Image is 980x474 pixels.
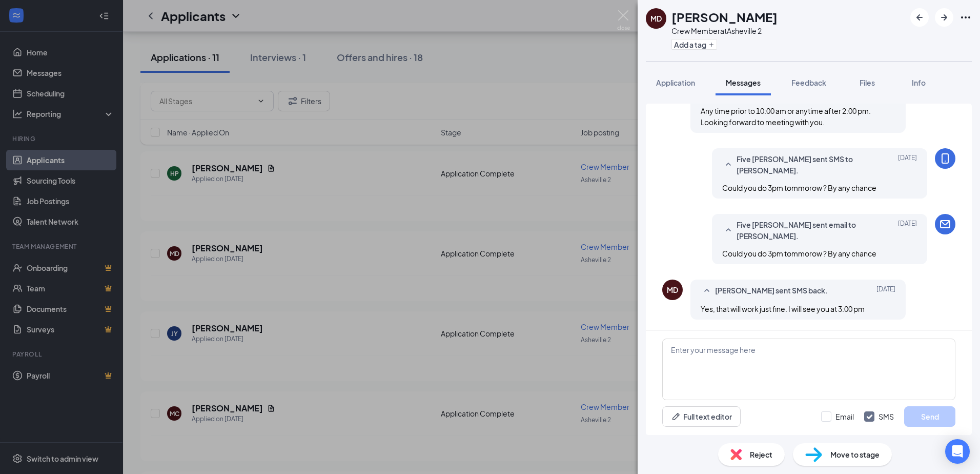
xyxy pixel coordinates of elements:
[737,219,871,242] span: Five [PERSON_NAME] sent email to [PERSON_NAME].
[913,11,926,24] svg: ArrowLeftNew
[671,39,717,50] button: PlusAdd a tag
[671,8,778,26] h1: [PERSON_NAME]
[671,411,681,422] svg: Pen
[726,78,761,87] span: Messages
[701,106,871,127] span: Any time prior to 10:00 am or anytime after 2:00 pm. Looking forward to meeting with you.
[910,8,929,27] button: ArrowLeftNew
[671,26,778,36] div: Crew Member at Asheville 2
[830,449,880,460] span: Move to stage
[667,285,678,295] div: MD
[876,285,895,297] span: [DATE]
[904,406,955,427] button: Send
[898,153,917,176] span: [DATE]
[715,285,828,297] span: [PERSON_NAME] sent SMS back.
[722,249,876,258] span: Could you do 3pm tommorow ? By any chance
[722,183,876,192] span: Could you do 3pm tommorow ? By any chance
[722,159,734,171] svg: SmallChevronUp
[959,11,972,24] svg: Ellipses
[898,219,917,242] span: [DATE]
[935,8,953,27] button: ArrowRight
[701,285,713,297] svg: SmallChevronUp
[722,224,734,236] svg: SmallChevronUp
[737,153,871,176] span: Five [PERSON_NAME] sent SMS to [PERSON_NAME].
[750,449,772,460] span: Reject
[662,406,741,427] button: Full text editorPen
[656,78,695,87] span: Application
[939,218,951,230] svg: Email
[860,78,875,87] span: Files
[701,304,865,313] span: Yes, that will work just fine. I will see you at 3:00 pm
[939,152,951,165] svg: MobileSms
[791,78,826,87] span: Feedback
[945,439,970,464] div: Open Intercom Messenger
[650,13,662,24] div: MD
[912,78,926,87] span: Info
[708,42,714,48] svg: Plus
[938,11,950,24] svg: ArrowRight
